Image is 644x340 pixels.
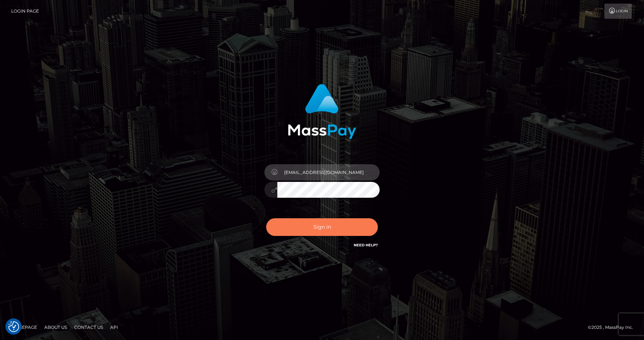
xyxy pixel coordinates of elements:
input: Username... [277,164,380,180]
a: Need Help? [354,243,378,247]
a: API [107,322,121,333]
a: About Us [41,322,70,333]
a: Homepage [8,322,40,333]
img: Revisit consent button [8,321,19,332]
a: Login Page [11,4,39,19]
a: Contact Us [71,322,106,333]
button: Sign in [266,218,378,236]
a: Login [604,4,632,19]
button: Consent Preferences [8,321,19,332]
img: MassPay Login [288,84,356,139]
div: © 2025 , MassPay Inc. [588,323,639,331]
